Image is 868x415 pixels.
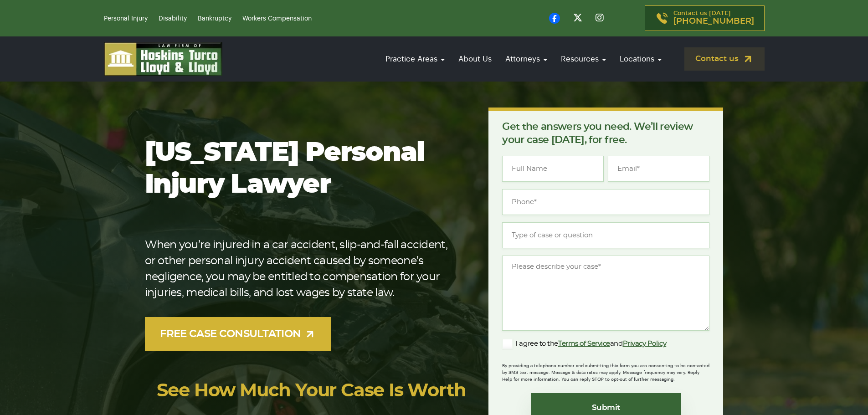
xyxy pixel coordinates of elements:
[608,156,709,182] input: Email*
[104,15,148,22] a: Personal Injury
[684,47,765,71] a: Contact us
[198,15,231,22] a: Bankruptcy
[104,42,222,76] img: logo
[502,120,709,147] p: Get the answers you need. We’ll review your case [DATE], for free.
[159,15,187,22] a: Disability
[242,15,312,22] a: Workers Compensation
[502,357,709,383] div: By providing a telephone number and submitting this form you are consenting to be contacted by SM...
[304,328,316,340] img: arrow-up-right-light.svg
[502,189,709,215] input: Phone*
[145,137,460,201] h1: [US_STATE] Personal Injury Lawyer
[502,338,666,349] label: I agree to the and
[157,382,466,400] a: See How Much Your Case Is Worth
[502,156,604,182] input: Full Name
[673,17,754,26] span: [PHONE_NUMBER]
[454,46,496,72] a: About Us
[502,222,709,248] input: Type of case or question
[145,237,460,301] p: When you’re injured in a car accident, slip-and-fall accident, or other personal injury accident ...
[556,46,611,72] a: Resources
[623,340,667,347] a: Privacy Policy
[381,46,449,72] a: Practice Areas
[501,46,552,72] a: Attorneys
[145,317,331,351] a: FREE CASE CONSULTATION
[558,340,610,347] a: Terms of Service
[615,46,666,72] a: Locations
[645,5,765,31] a: Contact us [DATE][PHONE_NUMBER]
[673,10,754,26] p: Contact us [DATE]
